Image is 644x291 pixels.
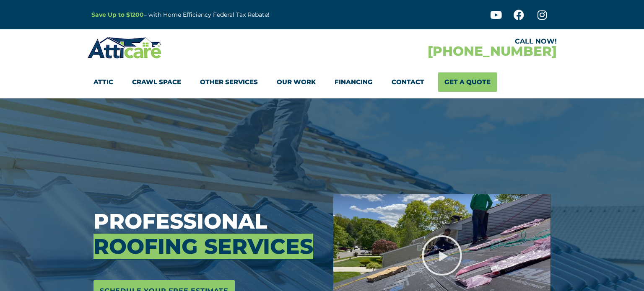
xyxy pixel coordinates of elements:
[93,72,113,92] a: Attic
[91,10,363,20] p: – with Home Efficiency Federal Tax Rebate!
[93,209,321,259] h3: Professional
[93,72,551,92] nav: Menu
[91,11,144,18] a: Save Up to $1200
[132,72,181,92] a: Crawl Space
[93,234,313,259] span: Roofing Services
[200,72,258,92] a: Other Services
[277,72,316,92] a: Our Work
[438,72,497,92] a: Get A Quote
[322,38,557,45] div: CALL NOW!
[335,72,373,92] a: Financing
[392,72,424,92] a: Contact
[421,234,463,276] div: Play Video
